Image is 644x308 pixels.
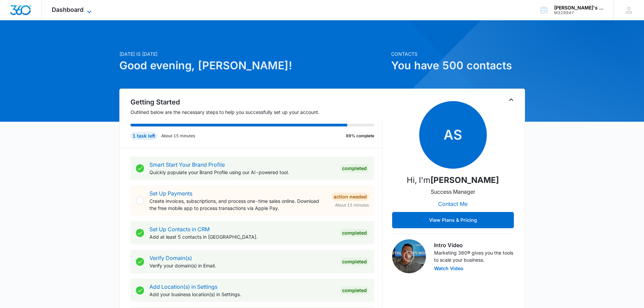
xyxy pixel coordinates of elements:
a: Verify Domain(s) [149,255,192,261]
a: Add Location(s) in Settings [149,283,217,290]
button: View Plans & Pricing [392,212,514,228]
span: Dashboard [52,6,84,13]
p: Contacts [391,50,525,57]
p: Verify your domain(s) in Email. [149,262,335,269]
span: About 15 minutes [335,202,369,208]
h2: Getting Started [130,97,383,107]
div: Completed [340,164,369,172]
p: Add your business location(s) in Settings. [149,291,335,298]
p: [DATE] is [DATE] [119,50,387,57]
button: Toggle Collapse [507,96,515,104]
div: 1 task left [130,132,157,140]
h1: Good evening, [PERSON_NAME]! [119,57,387,74]
button: Watch Video [434,266,463,271]
div: Completed [340,286,369,294]
p: Quickly populate your Brand Profile using our AI-powered tool. [149,169,335,176]
p: Outlined below are the necessary steps to help you successfully set up your account. [130,109,383,116]
button: Contact Me [431,196,474,212]
div: account id [554,10,603,15]
p: Add at least 5 contacts in [GEOGRAPHIC_DATA]. [149,233,335,240]
p: About 15 minutes [161,133,195,139]
span: AS [419,101,487,169]
a: Smart Start Your Brand Profile [149,161,225,168]
img: Intro Video [392,239,426,273]
a: Set Up Payments [149,190,192,197]
div: Action Needed [332,193,369,201]
p: Hi, I'm [407,174,499,186]
p: Create invoices, subscriptions, and process one-time sales online. Download the free mobile app t... [149,197,326,212]
h3: Intro Video [434,241,514,249]
p: Marketing 360® gives you the tools to scale your business. [434,249,514,263]
h1: You have 500 contacts [391,57,525,74]
p: Success Manager [431,188,475,196]
p: 89% complete [346,133,374,139]
a: Set Up Contacts in CRM [149,226,210,233]
div: account name [554,5,603,10]
div: Completed [340,229,369,237]
strong: [PERSON_NAME] [430,175,499,185]
div: Completed [340,258,369,266]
